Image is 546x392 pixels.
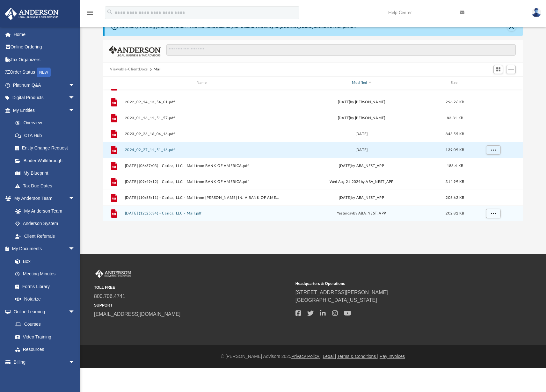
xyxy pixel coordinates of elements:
button: 2022_09_14_13_54_01.pdf [125,100,281,104]
a: 800.706.4741 [94,294,125,299]
div: © [PERSON_NAME] Advisors 2025 [80,353,546,360]
a: Platinum Q&Aarrow_drop_down [4,79,84,91]
a: Events Calendar [4,368,84,381]
div: id [470,80,515,86]
span: arrow_drop_down [69,79,81,92]
button: Viewable-ClientDocs [110,67,148,72]
button: [DATE] (06:37:03) - Carica, LLC - Mail from BANK OF AMERICA.pdf [125,164,281,168]
div: grid [103,89,523,221]
a: Online Learningarrow_drop_down [4,305,81,318]
button: 2023_09_26_16_04_16.pdf [125,132,281,136]
a: Order StatusNEW [4,66,84,79]
div: NEW [37,68,51,77]
a: Home [4,28,84,41]
span: yesterday [337,212,353,215]
div: [DATE] by ABA_NEST_APP [284,195,440,201]
a: My Anderson Teamarrow_drop_down [4,192,81,205]
div: Name [125,80,281,86]
button: Switch to Grid View [493,65,503,74]
button: [DATE] (12:25:34) - Carica, LLC - Mail.pdf [125,211,281,215]
div: [DATE] [284,131,440,137]
span: arrow_drop_down [69,356,81,369]
span: 314.99 KB [446,180,464,184]
a: Digital Productsarrow_drop_down [4,91,84,104]
i: menu [86,9,94,17]
a: Client Referrals [9,230,81,243]
small: Headquarters & Operations [295,281,492,287]
small: TOLL FREE [94,285,291,290]
a: My Documentsarrow_drop_down [4,243,81,255]
span: 83.31 KB [447,116,463,120]
a: Tax Due Dates [9,179,84,192]
div: Size [442,80,468,86]
a: Entity Change Request [9,142,84,155]
button: 2023_01_16_11_51_57.pdf [125,116,281,120]
input: Search files and folders [166,44,516,56]
div: by ABA_NEST_APP [284,211,440,216]
img: Anderson Advisors Platinum Portal [3,8,61,20]
div: [DATE] by [PERSON_NAME] [284,115,440,121]
a: My Anderson Team [9,205,78,217]
a: My Entitiesarrow_drop_down [4,104,84,117]
a: Binder Walkthrough [9,154,84,167]
a: Privacy Policy | [291,354,322,359]
span: arrow_drop_down [69,192,81,205]
button: Mail [154,67,162,72]
span: arrow_drop_down [69,305,81,318]
a: Courses [9,318,81,331]
button: More options [486,145,501,155]
small: SUPPORT [94,302,291,308]
a: Pay Invoices [380,354,405,359]
a: Anderson System [9,217,81,230]
a: [STREET_ADDRESS][PERSON_NAME] [295,290,388,295]
span: 188.4 KB [447,164,463,168]
div: Modified [283,80,440,86]
a: [EMAIL_ADDRESS][DOMAIN_NAME] [94,311,180,317]
button: 2024_02_27_11_51_16.pdf [125,148,281,152]
a: Terms & Conditions | [337,354,378,359]
button: [DATE] (10:55:11) - Carica, LLC - Mail from [PERSON_NAME] IN. A BANK OF AMERICA COMPANY.pdf [125,196,281,200]
div: [DATE] by [PERSON_NAME] [284,99,440,105]
span: 206.62 KB [446,196,464,200]
a: Online Ordering [4,41,84,54]
div: [DATE] [284,147,440,153]
a: Billingarrow_drop_down [4,356,84,368]
img: User Pic [532,8,541,17]
button: Add [506,65,516,74]
i: search [106,9,113,16]
img: Anderson Advisors Platinum Portal [94,270,132,278]
a: menu [86,12,94,17]
a: Notarize [9,293,81,306]
span: arrow_drop_down [69,243,81,256]
span: 202.82 KB [446,212,464,215]
button: More options [486,209,501,218]
span: arrow_drop_down [69,91,81,105]
a: Legal | [323,354,336,359]
a: CTA Hub [9,129,84,142]
span: arrow_drop_down [69,104,81,117]
div: Wed Aug 21 2024 by ABA_NEST_APP [284,179,440,185]
button: [DATE] (09:49:12) - Carica, LLC - Mail from BANK OF AMERICA.pdf [125,180,281,184]
a: [GEOGRAPHIC_DATA][US_STATE] [295,297,377,303]
a: Box [9,255,78,268]
a: Video Training [9,330,78,343]
div: id [106,80,122,86]
a: Tax Organizers [4,53,84,66]
span: 296.26 KB [446,100,464,104]
a: Forms Library [9,280,78,293]
a: Resources [9,343,81,356]
a: Meeting Minutes [9,268,81,280]
span: 139.09 KB [446,148,464,152]
span: 843.55 KB [446,132,464,136]
a: My Blueprint [9,167,81,180]
div: [DATE] by ABA_NEST_APP [284,163,440,169]
a: Overview [9,117,84,129]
